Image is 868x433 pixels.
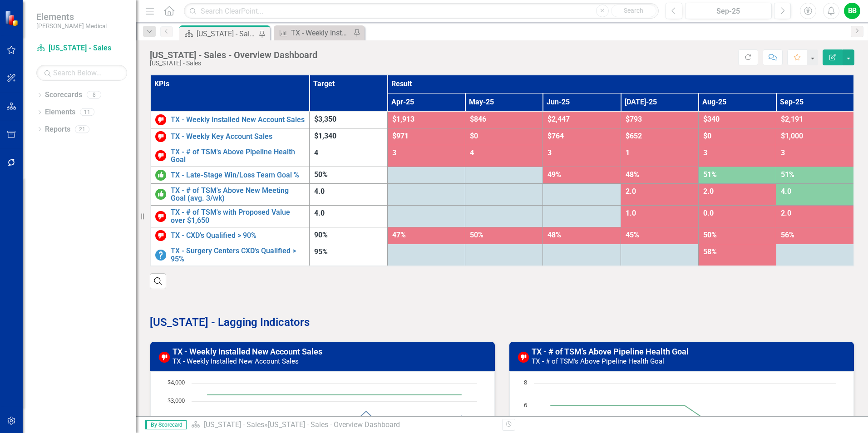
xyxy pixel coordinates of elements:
[703,115,720,123] span: $340
[532,347,689,356] a: TX - # of TSM's Above Pipeline Health Goal
[626,187,636,196] span: 2.0
[470,231,483,239] span: 50%
[171,133,305,141] a: TX - Weekly Key Account Sales
[703,231,717,239] span: 50%
[611,5,656,17] button: Search
[173,347,322,356] a: TX - Weekly Installed New Account Sales
[392,132,409,140] span: $971
[276,27,351,39] a: TX - Weekly Installed New Account Sales
[5,10,20,26] img: ClearPoint Strategy
[168,378,185,386] text: $4,000
[150,206,310,227] td: Double-Click to Edit Right Click for Context Menu
[155,250,166,261] img: No Information
[314,148,318,157] span: 4
[150,227,310,244] td: Double-Click to Edit Right Click for Context Menu
[171,148,305,164] a: TX - # of TSM's Above Pipeline Health Goal
[36,43,127,54] a: [US_STATE] - Sales
[314,115,336,123] span: $3,350
[781,132,803,140] span: $1,000
[155,131,166,142] img: Below Target
[624,7,643,14] span: Search
[547,231,561,239] span: 48%
[150,128,310,145] td: Double-Click to Edit Right Click for Context Menu
[547,170,561,179] span: 49%
[703,247,717,256] span: 58%
[168,396,185,404] text: $3,000
[36,11,107,22] span: Elements
[45,107,75,118] a: Elements
[291,27,351,39] div: TX - Weekly Installed New Account Sales
[171,208,305,224] a: TX - # of TSM's with Proposed Value over $1,650
[703,170,717,179] span: 51%
[685,3,772,19] button: Sep-25
[314,231,328,239] span: 90%
[171,171,305,179] a: TX - Late-Stage Win/Loss Team Goal %
[173,357,299,365] small: TX - Weekly Installed New Account Sales
[45,90,82,100] a: Scorecards
[314,132,336,140] span: $1,340
[703,187,714,196] span: 2.0
[844,3,860,19] button: BB
[781,170,794,179] span: 51%
[36,22,107,30] small: [PERSON_NAME] Medical
[703,132,711,140] span: $0
[781,148,785,157] span: 3
[626,231,639,239] span: 45%
[703,148,707,157] span: 3
[524,378,527,386] text: 8
[626,170,639,179] span: 48%
[197,28,256,39] div: [US_STATE] - Sales - Overview Dashboard
[191,420,495,430] div: »
[626,209,636,217] span: 1.0
[392,148,396,157] span: 3
[688,6,769,17] div: Sep-25
[155,211,166,222] img: Below Target
[145,420,187,429] span: By Scorecard
[781,187,791,196] span: 4.0
[518,352,529,363] img: Below Target
[470,115,486,123] span: $846
[703,209,714,217] span: 0.0
[155,114,166,125] img: Below Target
[150,50,317,60] div: [US_STATE] - Sales - Overview Dashboard
[204,420,264,429] a: [US_STATE] - Sales
[532,357,664,365] small: TX - # of TSM's Above Pipeline Health Goal
[150,145,310,167] td: Double-Click to Edit Right Click for Context Menu
[392,115,414,123] span: $1,913
[184,3,659,19] input: Search ClearPoint...
[171,247,305,263] a: TX - Surgery Centers CXD's Qualified > 95%
[80,108,94,116] div: 11
[549,404,822,430] g: Target, line 2 of 2 with 9 data points.
[470,132,478,140] span: $0
[547,132,564,140] span: $764
[155,230,166,241] img: Below Target
[171,116,305,124] a: TX - Weekly Installed New Account Sales
[547,148,552,157] span: 3
[781,209,791,217] span: 2.0
[36,65,127,81] input: Search Below...
[150,316,310,329] strong: [US_STATE] - Lagging Indicators
[171,231,305,240] a: TX - CXD's Qualified > 90%
[314,187,325,196] span: 4.0
[314,247,328,256] span: 95%
[87,91,101,99] div: 8
[547,115,570,123] span: $2,447
[268,420,400,429] div: [US_STATE] - Sales - Overview Dashboard
[75,125,89,133] div: 21
[392,231,406,239] span: 47%
[150,183,310,205] td: Double-Click to Edit Right Click for Context Menu
[150,60,317,67] div: [US_STATE] - Sales
[314,170,328,179] span: 50%
[155,170,166,181] img: On or Above Target
[150,111,310,128] td: Double-Click to Edit Right Click for Context Menu
[45,124,70,135] a: Reports
[206,393,464,397] g: Target, line 2 of 2 with 9 data points.
[470,148,474,157] span: 4
[626,148,630,157] span: 1
[159,352,170,363] img: Below Target
[155,189,166,200] img: On or Above Target
[155,150,166,161] img: Below Target
[168,414,185,423] text: $2,000
[150,167,310,183] td: Double-Click to Edit Right Click for Context Menu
